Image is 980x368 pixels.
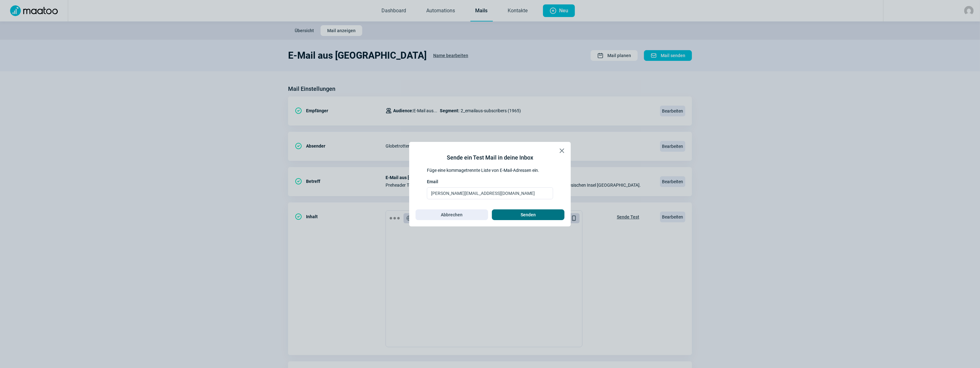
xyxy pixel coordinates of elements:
[447,153,533,162] div: Sende ein Test Mail in deine Inbox
[441,210,463,220] span: Abbrechen
[427,167,553,173] div: Füge eine kommagetrennte Liste von E-Mail-Adressen ein.
[492,209,564,220] button: Senden
[427,187,553,199] input: Email
[416,209,488,220] button: Abbrechen
[521,210,536,220] span: Senden
[427,178,438,185] span: Email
